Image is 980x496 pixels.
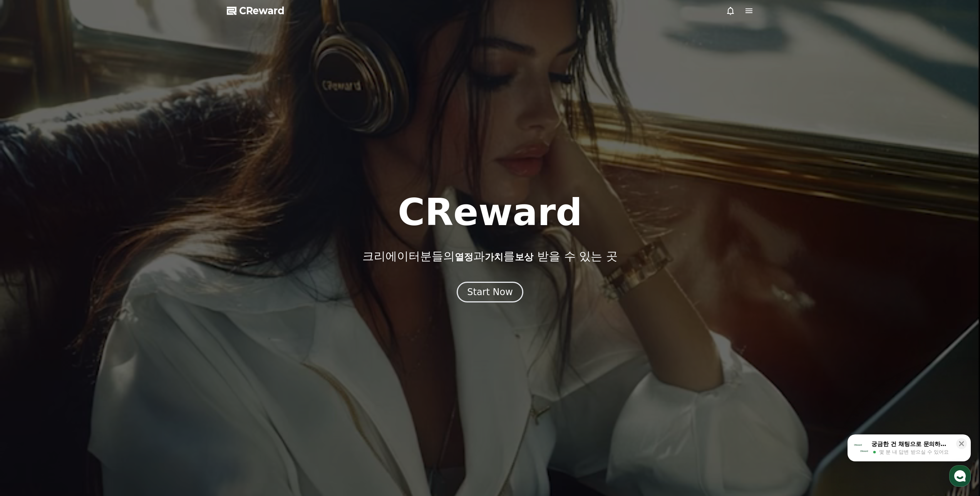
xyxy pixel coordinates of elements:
span: 보상 [515,252,533,262]
button: Start Now [457,282,523,302]
a: CReward [227,5,285,17]
span: 열정 [455,252,473,262]
h1: CReward [398,194,582,231]
div: Start Now [467,286,513,298]
span: CReward [239,5,285,17]
span: 가치 [485,252,503,262]
a: Start Now [457,289,523,297]
p: 크리에이터분들의 과 를 받을 수 있는 곳 [362,249,617,263]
